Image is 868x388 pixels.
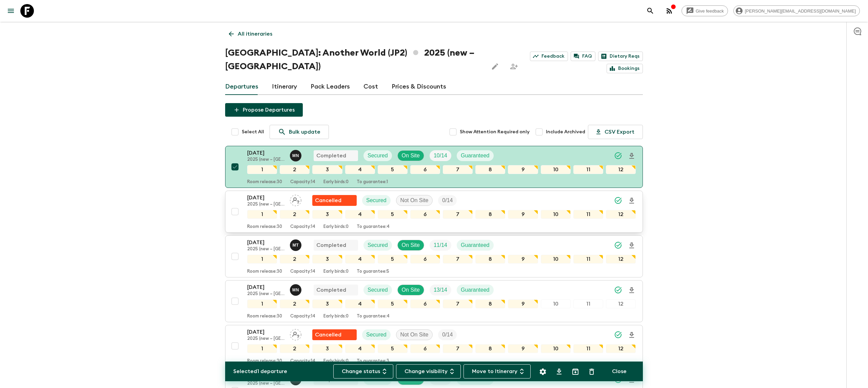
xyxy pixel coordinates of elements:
div: 6 [410,255,440,264]
div: 1 [247,255,277,264]
p: [DATE] [247,194,284,202]
p: Early birds: 0 [323,358,349,364]
a: Feedback [530,52,568,61]
p: Capacity: 14 [290,179,315,185]
button: CSV Export [588,125,643,139]
div: 4 [345,299,375,308]
div: Flash Pack cancellation [312,195,357,206]
a: Dietary Reqs [598,52,643,61]
p: 13 / 14 [434,286,447,294]
p: Secured [366,196,387,205]
p: Completed [316,286,346,294]
button: Close [604,364,635,379]
div: 12 [606,299,636,308]
p: Completed [316,152,346,160]
div: 10 [541,344,571,353]
p: Cancelled [315,331,341,339]
div: 7 [443,165,473,174]
p: 11 / 14 [434,241,447,249]
svg: Synced Successfully [614,241,622,249]
p: [DATE] [247,328,284,336]
span: Include Archived [546,129,585,135]
p: Guaranteed [461,241,490,249]
p: Room release: 30 [247,269,282,274]
a: Pack Leaders [311,79,350,95]
div: On Site [397,240,424,251]
div: 1 [247,299,277,308]
div: 5 [378,299,408,308]
p: Room release: 30 [247,314,282,319]
div: Not On Site [396,329,433,340]
div: 3 [312,165,342,174]
p: [DATE] [247,149,284,157]
div: Flash Pack cancellation [312,329,357,340]
div: 6 [410,165,440,174]
p: Not On Site [400,331,429,339]
div: 9 [508,344,538,353]
a: Prices & Discounts [392,79,446,95]
div: On Site [397,150,424,161]
div: 10 [541,255,571,264]
p: To guarantee: 4 [357,314,390,319]
button: Archive (Completed, Cancelled or Unsynced Departures only) [569,365,582,379]
div: 1 [247,210,277,219]
div: 12 [606,344,636,353]
p: Secured [368,241,388,249]
p: 2025 (new – [GEOGRAPHIC_DATA]) [247,202,284,207]
div: 8 [475,344,505,353]
button: [DATE]2025 (new – [GEOGRAPHIC_DATA])Maho NagaredaCompletedSecuredOn SiteTrip FillGuaranteed123456... [225,146,643,188]
a: Itinerary [272,79,297,95]
p: Not On Site [400,196,429,205]
a: Give feedback [682,5,728,16]
p: 2025 (new – [GEOGRAPHIC_DATA]) [247,291,284,297]
p: Guaranteed [461,286,490,294]
a: FAQ [571,52,595,61]
p: [DATE] [247,238,284,247]
div: 10 [541,210,571,219]
div: 11 [573,255,603,264]
p: On Site [402,241,420,249]
span: Show Attention Required only [460,129,530,135]
p: 2025 (new – [GEOGRAPHIC_DATA]) [247,381,284,386]
div: 12 [606,255,636,264]
div: 6 [410,210,440,219]
p: 2025 (new – [GEOGRAPHIC_DATA]) [247,247,284,252]
div: 10 [541,165,571,174]
svg: Download Onboarding [628,197,636,205]
div: 4 [345,165,375,174]
div: 2 [280,210,310,219]
button: Change status [333,364,393,379]
div: 9 [508,299,538,308]
button: Edit this itinerary [488,60,502,73]
div: 11 [573,165,603,174]
div: 8 [475,210,505,219]
p: 0 / 14 [442,196,453,205]
p: Early birds: 0 [323,269,349,274]
div: 8 [475,299,505,308]
p: Secured [368,152,388,160]
div: 3 [312,299,342,308]
div: 7 [443,210,473,219]
div: 4 [345,210,375,219]
button: Propose Departures [225,103,303,117]
p: To guarantee: 3 [357,358,389,364]
p: Early birds: 0 [323,224,349,230]
a: Departures [225,79,258,95]
svg: Download Onboarding [628,286,636,294]
h1: [GEOGRAPHIC_DATA]: Another World (JP2) 2025 (new – [GEOGRAPHIC_DATA]) [225,46,483,73]
p: 0 / 14 [442,331,453,339]
div: 5 [378,344,408,353]
span: Share this itinerary [507,60,521,73]
div: [PERSON_NAME][EMAIL_ADDRESS][DOMAIN_NAME] [733,5,860,16]
span: Maho Nagareda [290,152,303,157]
div: 12 [606,210,636,219]
div: 5 [378,255,408,264]
a: Bulk update [270,125,329,139]
p: 2025 (new – [GEOGRAPHIC_DATA]) [247,157,284,162]
button: [DATE]2025 (new – [GEOGRAPHIC_DATA])Maho NagaredaCompletedSecuredOn SiteTrip FillGuaranteed123456... [225,280,643,322]
p: Cancelled [315,196,341,205]
a: Cost [363,79,378,95]
p: Secured [368,286,388,294]
div: 9 [508,210,538,219]
div: Trip Fill [438,195,457,206]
